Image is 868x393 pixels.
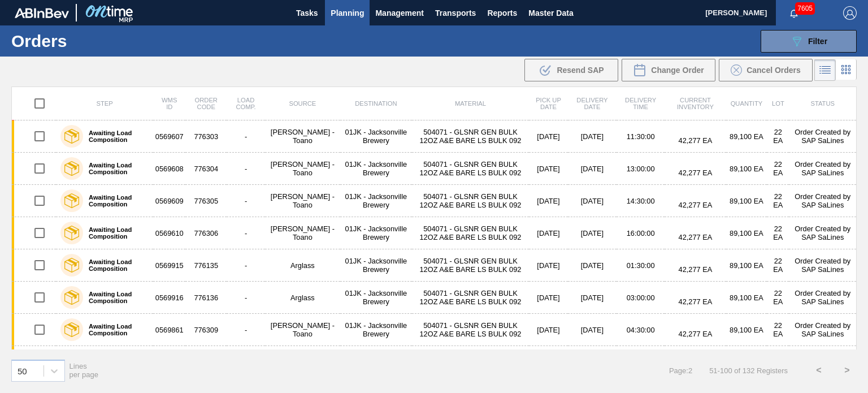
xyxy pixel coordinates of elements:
td: 01JK - Jacksonville Brewery [340,282,412,314]
td: 01JK - Jacksonville Brewery [340,217,412,249]
td: 03:00:00 [617,282,665,314]
td: [DATE] [529,217,568,249]
label: Awaiting Load Composition [83,226,149,240]
span: Planning [331,6,364,20]
td: 776304 [185,153,227,185]
td: - [227,153,264,185]
td: - [227,346,264,378]
td: 89,100 EA [726,249,767,282]
td: [DATE] [529,120,568,153]
td: 776303 [185,120,227,153]
td: 22 EA [767,249,789,282]
span: Destination [355,100,397,107]
td: Arglass [265,282,340,314]
img: TNhmsLtSVTkK8tSr43FrP2fwEKptu5GPRR3wAAAABJRU5ErkJggg== [15,8,69,18]
span: Current inventory [677,97,714,110]
span: Lines per page [70,362,99,379]
button: > [833,356,861,385]
td: 504071 - GLSNR GEN BULK 12OZ A&E BARE LS BULK 092 [412,314,530,346]
div: 50 [18,366,27,375]
span: Delivery Time [625,97,656,110]
td: [PERSON_NAME] - Toano [265,185,340,217]
span: Quantity [731,100,763,107]
button: Change Order [622,59,715,81]
span: Status [810,100,834,107]
td: - [227,282,264,314]
td: 48,600 EA [726,346,767,378]
td: 13:00:00 [617,153,665,185]
div: Cancel Orders in Bulk [719,59,813,81]
td: 01JK - Jacksonville Brewery [340,153,412,185]
span: Transports [435,6,476,20]
span: Delivery Date [576,97,607,110]
td: Order Created by SAP SaLines [789,153,856,185]
td: 12 EA [767,346,789,378]
td: 504071 - GLSNR GEN BULK 12OZ A&E BARE LS BULK 092 [412,346,530,378]
td: - [227,185,264,217]
td: 06:01:00 [617,346,665,378]
span: Management [375,6,424,20]
td: Order Created by SAP SaLines [789,314,856,346]
td: 0569915 [153,249,185,282]
span: 42,277 EA [679,297,713,306]
span: 42,277 EA [679,265,713,274]
td: Order Created by SAP SaLines [789,346,856,378]
td: 776309 [185,314,227,346]
div: List Vision [814,59,836,81]
td: 776135 [185,249,227,282]
span: Load Comp. [236,97,255,110]
td: 0569608 [153,153,185,185]
td: - [227,249,264,282]
td: 776306 [185,217,227,249]
td: [PERSON_NAME] - Toano [265,314,340,346]
td: [DATE] [529,153,568,185]
td: 504071 - GLSNR GEN BULK 12OZ A&E BARE LS BULK 092 [412,120,530,153]
span: 42,277 EA [679,201,713,209]
td: 04:30:00 [617,314,665,346]
label: Awaiting Load Composition [83,291,149,304]
td: 01JK - Jacksonville Brewery [340,346,412,378]
td: 776136 [185,282,227,314]
td: 89,100 EA [726,217,767,249]
td: [PERSON_NAME] - Toano [265,153,340,185]
td: [DATE] [529,282,568,314]
td: [DATE] [529,346,568,378]
span: WMS ID [162,97,177,110]
span: Order Code [195,97,218,110]
td: [DATE] [568,217,617,249]
td: Order Created by SAP SaLines [789,120,856,153]
label: Awaiting Load Composition [83,258,149,272]
td: Arglass [265,249,340,282]
td: 504071 - GLSNR GEN BULK 12OZ A&E BARE LS BULK 092 [412,153,530,185]
td: [DATE] [568,346,617,378]
span: 42,277 EA [679,169,713,177]
span: Master Data [528,6,573,20]
a: Awaiting Load Composition0569915776135-Arglass01JK - Jacksonville Brewery504071 - GLSNR GEN BULK ... [12,249,857,282]
td: 776310 [185,346,227,378]
td: Order Created by SAP SaLines [789,217,856,249]
a: Awaiting Load Composition0569861776309-[PERSON_NAME] - Toano01JK - Jacksonville Brewery504071 - G... [12,314,857,346]
td: 0569861 [153,314,185,346]
td: 0569607 [153,120,185,153]
span: Cancel Orders [747,66,801,75]
span: Source [289,100,316,107]
span: Tasks [294,6,319,20]
td: 776305 [185,185,227,217]
td: - [227,314,264,346]
h1: Orders [11,34,173,47]
span: 42,277 EA [679,330,713,338]
td: 504071 - GLSNR GEN BULK 12OZ A&E BARE LS BULK 092 [412,217,530,249]
span: Lot [772,100,784,107]
span: Change Order [651,66,704,75]
div: Resend SAP [524,59,618,81]
td: 01JK - Jacksonville Brewery [340,314,412,346]
td: [DATE] [529,249,568,282]
a: Awaiting Load Composition0569916776136-Arglass01JK - Jacksonville Brewery504071 - GLSNR GEN BULK ... [12,282,857,314]
div: Card Vision [836,59,857,81]
td: Order Created by SAP SaLines [789,282,856,314]
label: Awaiting Load Composition [83,194,149,208]
td: [DATE] [529,314,568,346]
td: 22 EA [767,153,789,185]
span: Step [97,100,113,107]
